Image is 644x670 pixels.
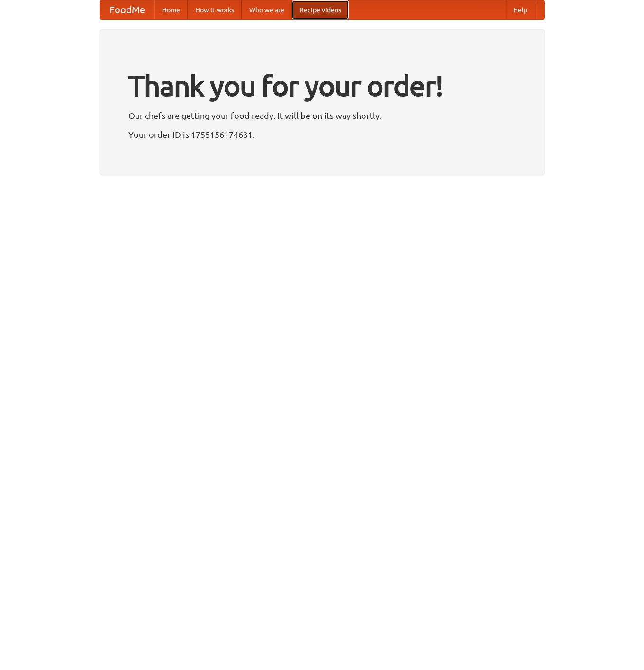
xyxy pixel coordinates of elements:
[242,0,292,19] a: Who we are
[100,0,154,19] a: FoodMe
[128,127,516,142] p: Your order ID is 1755156174631.
[188,0,242,19] a: How it works
[128,63,516,108] h1: Thank you for your order!
[292,0,349,19] a: Recipe videos
[154,0,188,19] a: Home
[128,108,516,123] p: Our chefs are getting your food ready. It will be on its way shortly.
[506,0,535,19] a: Help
